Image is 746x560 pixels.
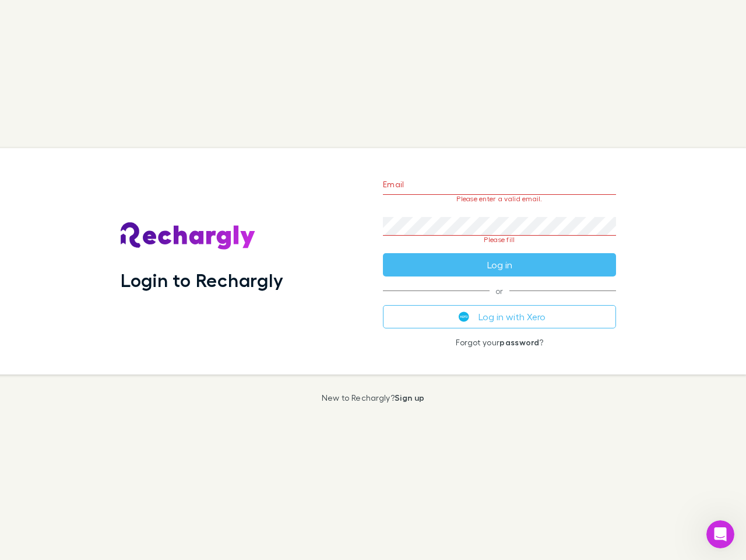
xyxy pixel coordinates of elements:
[383,195,616,203] p: Please enter a valid email.
[383,338,616,347] p: Forgot your ?
[121,269,283,291] h1: Login to Rechargly
[499,337,539,347] a: password
[383,253,616,276] button: Log in
[706,520,734,548] iframe: Intercom live chat
[383,305,616,328] button: Log in with Xero
[395,393,424,402] a: Sign up
[383,236,616,244] p: Please fill
[322,393,425,402] p: New to Rechargly?
[459,311,469,322] img: Xero's logo
[121,222,256,250] img: Rechargly's Logo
